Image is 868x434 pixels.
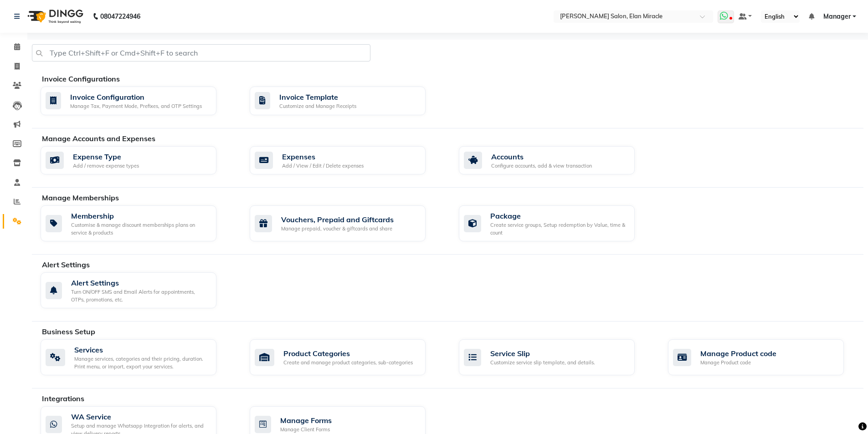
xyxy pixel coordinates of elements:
div: Services [74,344,209,355]
div: Turn ON/OFF SMS and Email Alerts for appointments, OTPs, promotions, etc. [71,288,209,303]
a: ServicesManage services, categories and their pricing, duration. Print menu, or import, export yo... [41,339,236,375]
div: Accounts [491,151,592,162]
div: WA Service [71,411,209,422]
div: Product Categories [283,348,413,359]
div: Expense Type [73,151,139,162]
div: Package [490,210,627,221]
a: Expense TypeAdd / remove expense types [41,146,236,175]
a: Manage Product codeManage Product code [668,339,863,375]
div: Create and manage product categories, sub-categories [283,359,413,367]
div: Manage Client Forms [280,426,332,434]
div: Add / remove expense types [73,162,139,170]
a: Alert SettingsTurn ON/OFF SMS and Email Alerts for appointments, OTPs, promotions, etc. [41,272,236,308]
div: Invoice Template [279,92,356,102]
div: Customise & manage discount memberships plans on service & products [71,221,209,236]
b: 08047224946 [100,4,140,29]
a: ExpensesAdd / View / Edit / Delete expenses [250,146,445,175]
div: Service Slip [490,348,595,359]
div: Customize and Manage Receipts [279,102,356,110]
a: Invoice ConfigurationManage Tax, Payment Mode, Prefixes, and OTP Settings [41,87,236,115]
div: Manage Forms [280,415,332,426]
span: Manager [823,12,851,21]
div: Manage Product code [700,359,776,367]
div: Invoice Configuration [70,92,202,102]
a: Product CategoriesCreate and manage product categories, sub-categories [250,339,445,375]
a: Vouchers, Prepaid and GiftcardsManage prepaid, voucher & giftcards and share [250,205,445,241]
div: Create service groups, Setup redemption by Value, time & count [490,221,627,236]
a: AccountsConfigure accounts, add & view transaction [459,146,654,175]
div: Manage prepaid, voucher & giftcards and share [281,225,394,233]
div: Membership [71,210,209,221]
div: Add / View / Edit / Delete expenses [282,162,364,170]
div: Customize service slip template, and details. [490,359,595,367]
div: Vouchers, Prepaid and Giftcards [281,214,394,225]
div: Manage Product code [700,348,776,359]
div: Configure accounts, add & view transaction [491,162,592,170]
img: logo [23,4,86,29]
div: Manage services, categories and their pricing, duration. Print menu, or import, export your servi... [74,355,209,370]
div: Expenses [282,151,364,162]
div: Alert Settings [71,277,209,288]
a: Service SlipCustomize service slip template, and details. [459,339,654,375]
input: Type Ctrl+Shift+F or Cmd+Shift+F to search [32,44,370,61]
a: Invoice TemplateCustomize and Manage Receipts [250,87,445,115]
div: Manage Tax, Payment Mode, Prefixes, and OTP Settings [70,102,202,110]
a: PackageCreate service groups, Setup redemption by Value, time & count [459,205,654,241]
a: MembershipCustomise & manage discount memberships plans on service & products [41,205,236,241]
